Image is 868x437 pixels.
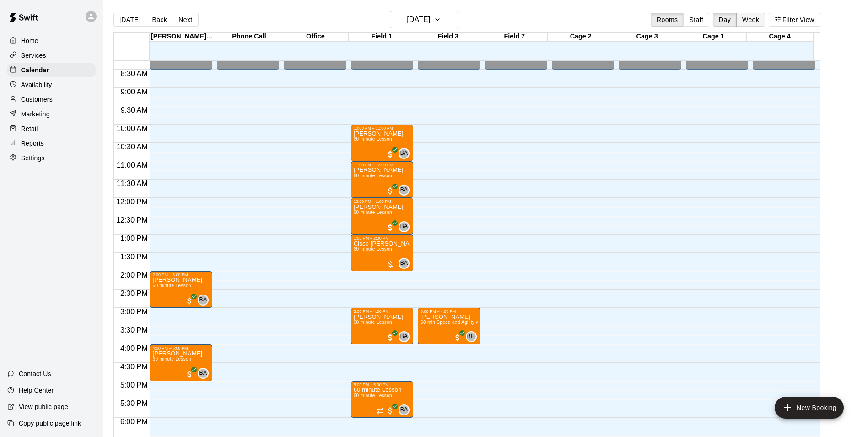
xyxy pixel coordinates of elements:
div: Cage 4 [747,33,813,41]
div: Bryan Anderson [399,148,410,159]
p: Marketing [21,109,50,119]
span: 5:00 PM [118,381,150,389]
div: 10:00 AM – 11:00 AM [354,126,410,131]
div: Services [7,49,96,62]
div: 1:00 PM – 2:00 PM: 60 minute Lesson [351,235,413,271]
div: Bryan Anderson [399,185,410,196]
span: 4:00 PM [118,344,150,352]
button: Rooms [651,13,684,27]
span: 2:30 PM [118,290,150,297]
span: All customers have paid [185,370,194,379]
span: 60 minute Lesson [354,173,392,178]
button: Next [173,13,198,27]
span: 10:00 AM [114,125,150,132]
a: Availability [7,78,96,92]
span: 3:30 PM [118,326,150,334]
span: All customers have paid [386,333,395,342]
span: Bryan Anderson [402,185,410,196]
p: Retail [21,124,38,133]
button: [DATE] [113,13,146,27]
span: BA [400,149,408,158]
span: 60 minute Lesson [354,246,392,251]
div: Cage 3 [614,33,680,41]
a: Retail [7,122,96,136]
button: Staff [683,13,709,27]
div: 12:00 PM – 1:00 PM: 60 minute Lesson [351,198,413,235]
span: BH [467,332,475,341]
div: 10:00 AM – 11:00 AM: Mason Chappell [351,125,413,161]
span: 60 min Speed and Agility with [PERSON_NAME] [421,320,526,325]
p: Contact Us [19,369,51,378]
span: 1:00 PM [118,235,150,242]
span: BA [400,405,408,415]
span: All customers have paid [386,186,395,196]
span: BA [199,295,207,305]
span: BA [199,369,207,378]
span: Bryan Anderson [402,404,410,415]
div: 5:00 PM – 6:00 PM [354,382,410,387]
span: Bryan Anderson [402,221,410,232]
div: Bryan Anderson [198,295,209,306]
span: 9:30 AM [119,106,150,114]
div: 3:00 PM – 4:00 PM: 60 min Speed and Agility with Bailey Hodges [418,308,480,344]
span: 2:00 PM [118,271,150,279]
p: Settings [21,153,45,163]
p: Home [21,36,38,45]
div: 4:00 PM – 5:00 PM [152,346,209,350]
span: 6:00 PM [118,418,150,426]
span: 11:00 AM [114,161,150,169]
button: Back [146,13,173,27]
a: Home [7,34,96,48]
div: Bryan Anderson [198,368,209,379]
div: 1:00 PM – 2:00 PM [354,236,410,240]
div: 4:00 PM – 5:00 PM: Jackson Loftis [150,344,212,381]
div: Bryan Anderson [399,258,410,269]
span: 60 minute Lesson [354,320,392,325]
span: 60 minute Lesson [152,356,191,361]
div: Cage 2 [548,33,614,41]
span: All customers have paid [453,333,462,342]
div: Field 7 [481,33,548,41]
button: Day [713,13,737,27]
button: Filter View [769,13,820,27]
div: Bailey Hodges [466,331,477,342]
div: 12:00 PM – 1:00 PM [354,199,410,204]
span: 1:30 PM [118,253,150,261]
span: All customers have paid [386,223,395,232]
span: Bryan Anderson [402,258,410,269]
span: 3:00 PM [118,308,150,316]
p: Calendar [21,66,49,75]
span: 60 minute Lesson [354,393,392,398]
span: 60 minute Lesson [354,137,392,142]
span: Bailey Hodges [469,331,477,342]
p: Copy public page link [19,419,81,428]
a: Calendar [7,63,96,77]
span: 60 minute Lesson [152,283,191,288]
div: 3:00 PM – 4:00 PM [421,309,477,314]
div: Office [282,33,349,41]
h6: [DATE] [407,13,430,26]
span: 11:30 AM [114,180,150,187]
div: Bryan Anderson [399,221,410,232]
span: 5:30 PM [118,399,150,407]
button: add [775,397,844,419]
span: 4:30 PM [118,363,150,371]
span: BA [400,332,408,341]
p: Reports [21,139,44,148]
div: 3:00 PM – 4:00 PM [354,309,410,314]
span: BA [400,222,408,231]
div: 11:00 AM – 12:00 PM [354,163,410,167]
button: Week [736,13,765,27]
span: Recurring event [377,407,384,415]
span: Bryan Anderson [201,295,209,306]
div: 3:00 PM – 4:00 PM: 60 minute Lesson [351,308,413,344]
div: Field 1 [349,33,415,41]
span: 8:30 AM [119,70,150,77]
a: Customers [7,93,96,106]
div: 11:00 AM – 12:00 PM: William Michalski [351,161,413,198]
div: 2:00 PM – 3:00 PM [152,273,209,277]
